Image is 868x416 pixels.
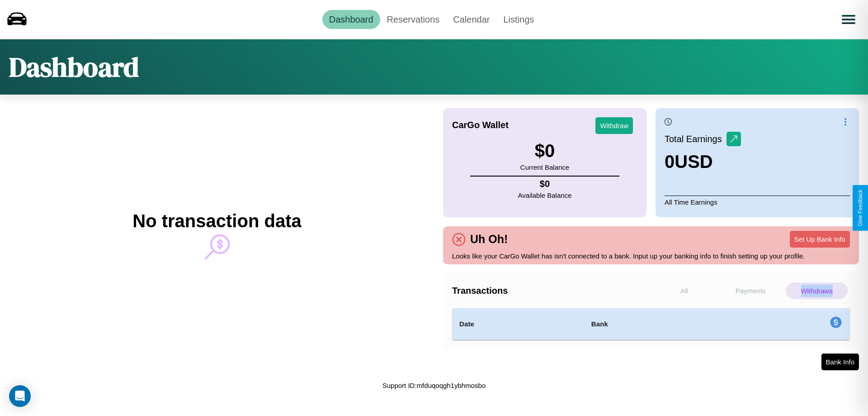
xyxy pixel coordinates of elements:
[466,233,512,246] h4: Uh Oh!
[380,10,447,29] a: Reservations
[9,48,139,86] h1: Dashboard
[720,282,782,299] p: Payments
[665,152,741,172] h3: 0 USD
[518,179,572,189] h4: $ 0
[857,190,863,226] div: Give Feedback
[836,7,861,32] button: Open menu
[496,10,541,29] a: Listings
[446,10,496,29] a: Calendar
[322,10,380,29] a: Dashboard
[653,282,715,299] p: All
[821,354,859,370] button: Bank Info
[452,286,651,296] h4: Transactions
[452,120,509,130] h4: CarGo Wallet
[459,319,577,330] h4: Date
[518,189,572,201] p: Available Balance
[9,385,31,407] div: Open Intercom Messenger
[665,196,850,208] p: All Time Earnings
[665,131,726,147] p: Total Earnings
[786,282,848,299] p: Withdraws
[452,308,850,340] table: simple table
[520,141,569,161] h3: $ 0
[520,161,569,173] p: Current Balance
[452,250,850,262] p: Looks like your CarGo Wallet has isn't connected to a bank. Input up your banking info to finish ...
[591,319,717,330] h4: Bank
[132,211,301,231] h2: No transaction data
[382,379,486,392] p: Support ID: mfduqoqgh1ybhmosbo
[790,231,850,248] button: Set Up Bank Info
[595,117,633,134] button: Withdraw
